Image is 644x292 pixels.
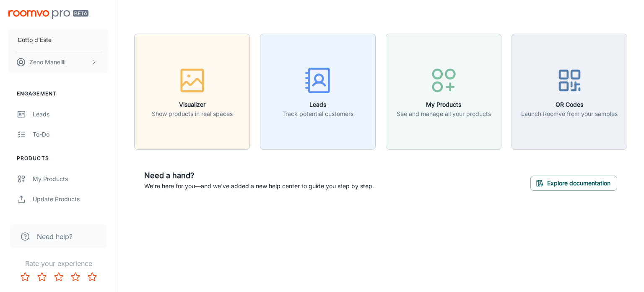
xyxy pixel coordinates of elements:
div: Update Products [33,195,109,204]
p: Show products in real spaces [152,109,233,118]
h6: My Products [397,100,491,109]
a: My ProductsSee and manage all your products [386,87,501,95]
button: LeadsTrack potential customers [260,34,376,150]
p: Track potential customers [282,109,353,118]
a: Explore documentation [530,178,617,187]
p: Zeno Manellli [29,58,65,67]
h6: QR Codes [521,100,618,109]
div: To-do [33,130,109,139]
span: Need help? [37,231,73,242]
div: Leads [33,110,109,119]
button: QR CodesLaunch Roomvo from your samples [512,34,627,150]
p: Launch Roomvo from your samples [521,109,618,118]
button: Cotto d'Este [8,29,109,51]
h6: Need a hand? [144,170,374,182]
h6: Leads [282,100,353,109]
p: Cotto d'Este [18,35,52,45]
div: QR Codes [33,215,109,224]
h6: Visualizer [152,100,233,109]
p: We're here for you—and we've added a new help center to guide you step by step. [144,182,374,191]
button: Explore documentation [530,176,617,191]
img: Roomvo PRO Beta [8,10,88,19]
p: See and manage all your products [397,109,491,118]
a: LeadsTrack potential customers [260,87,376,95]
div: My Products [33,174,109,184]
button: My ProductsSee and manage all your products [386,34,501,150]
a: QR CodesLaunch Roomvo from your samples [512,87,627,95]
button: VisualizerShow products in real spaces [134,34,250,150]
button: Zeno Manellli [8,51,109,73]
